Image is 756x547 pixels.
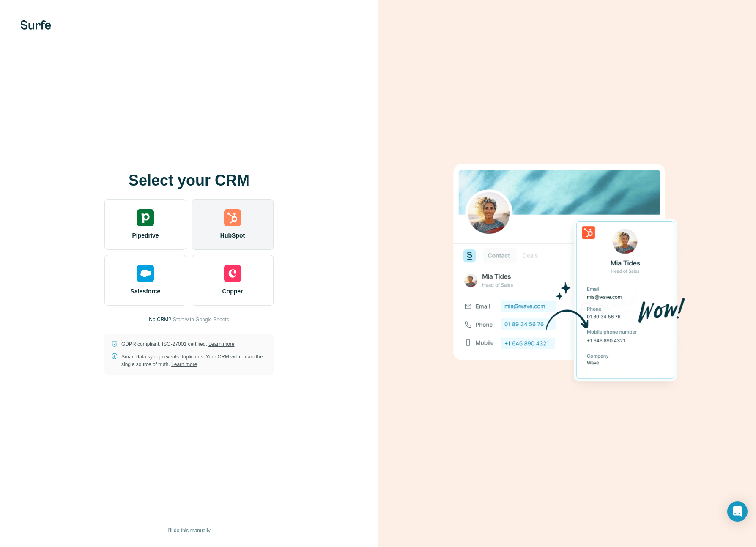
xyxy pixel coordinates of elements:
p: No CRM? [149,316,171,323]
button: I’ll do this manually [162,524,216,537]
div: Open Intercom Messenger [727,501,748,522]
img: salesforce's logo [137,265,154,282]
span: HubSpot [220,231,245,240]
p: GDPR compliant. ISO-27001 certified. [121,340,234,348]
img: hubspot's logo [224,209,241,226]
h1: Select your CRM [104,172,274,189]
span: I’ll do this manually [167,527,210,534]
p: Smart data sync prevents duplicates. Your CRM will remain the single source of truth. [121,353,267,368]
span: Copper [222,287,243,295]
span: Salesforce [131,287,161,295]
img: HUBSPOT image [449,151,685,396]
span: Pipedrive [132,231,159,240]
a: Learn more [171,361,197,367]
img: Surfe's logo [20,20,51,30]
img: pipedrive's logo [137,209,154,226]
button: Start with Google Sheets [173,316,229,323]
img: copper's logo [224,265,241,282]
a: Learn more [208,341,234,347]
